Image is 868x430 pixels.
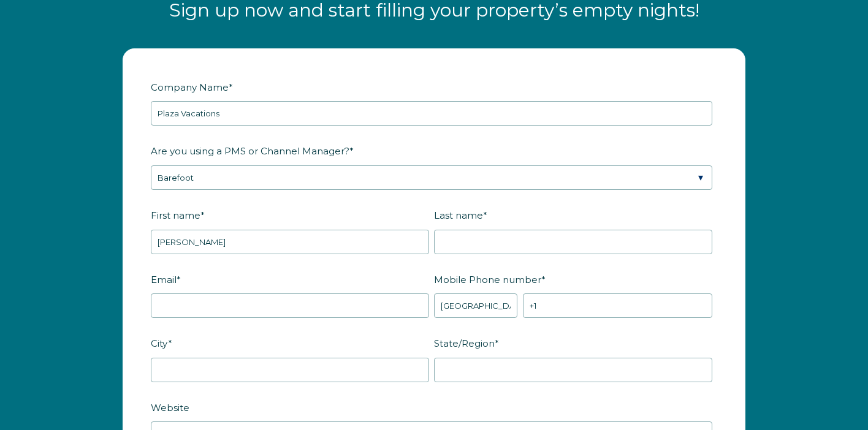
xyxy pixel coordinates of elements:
span: Website [151,398,189,417]
span: Last name [434,206,483,225]
span: State/Region [434,334,495,353]
span: Company Name [151,78,229,97]
span: Email [151,270,177,289]
span: Mobile Phone number [434,270,541,289]
span: City [151,334,168,353]
span: First name [151,206,200,225]
span: Are you using a PMS or Channel Manager? [151,141,349,160]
